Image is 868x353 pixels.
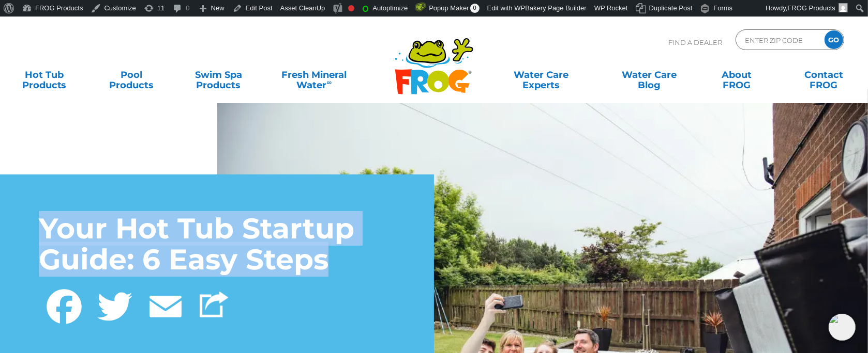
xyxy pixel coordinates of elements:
[326,78,332,86] sup: ∞
[97,65,165,85] a: PoolProducts
[829,314,856,341] img: openIcon
[825,30,843,49] input: GO
[616,65,683,85] a: Water CareBlog
[272,65,356,85] a: Fresh MineralWater∞
[486,65,596,85] a: Water CareExperts
[790,65,858,85] a: ContactFROG
[788,4,835,12] span: FROG Products
[89,283,140,326] a: Twitter
[702,65,770,85] a: AboutFROG
[185,65,252,85] a: Swim SpaProducts
[668,29,722,55] p: Find A Dealer
[39,213,395,276] h1: Your Hot Tub Startup Guide: 6 Easy Steps
[39,283,89,326] a: Facebook
[140,283,191,326] a: Email
[10,65,78,85] a: Hot TubProducts
[744,33,814,47] input: Zip Code Form
[348,5,354,11] div: Focus keyphrase not set
[470,4,480,13] span: 0
[200,292,228,317] img: Share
